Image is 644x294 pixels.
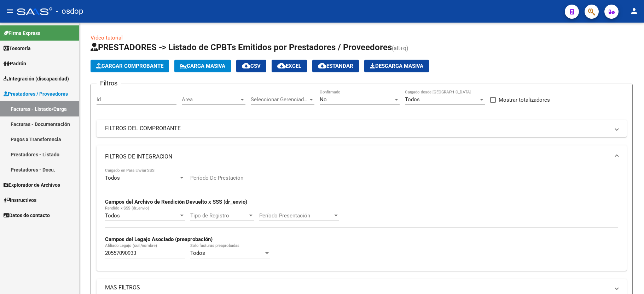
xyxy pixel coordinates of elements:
[312,60,359,72] button: Estandar
[364,60,429,72] app-download-masive: Descarga masiva de comprobantes (adjuntos)
[4,196,36,204] span: Instructivos
[242,61,250,70] mat-icon: cloud_download
[4,90,68,98] span: Prestadores / Proveedores
[190,212,248,219] span: Tipo de Registro
[277,63,301,69] span: EXCEL
[320,96,327,103] span: No
[4,44,31,52] span: Tesorería
[499,96,550,104] span: Mostrar totalizadores
[91,35,123,41] a: Video tutorial
[4,75,69,83] span: Integración (discapacidad)
[4,29,40,37] span: Firma Express
[174,60,231,72] button: Carga Masiva
[97,168,627,271] div: FILTROS DE INTEGRACION
[56,4,83,19] span: - osdop
[272,60,307,72] button: EXCEL
[392,45,408,52] span: (alt+q)
[405,96,420,103] span: Todos
[105,212,120,219] span: Todos
[105,175,120,181] span: Todos
[251,96,308,103] span: Seleccionar Gerenciador
[182,96,239,103] span: Area
[277,61,286,70] mat-icon: cloud_download
[236,60,266,72] button: CSV
[6,7,14,15] mat-icon: menu
[242,63,261,69] span: CSV
[180,63,225,69] span: Carga Masiva
[630,7,638,15] mat-icon: person
[190,250,205,256] span: Todos
[4,60,26,67] span: Padrón
[259,212,333,219] span: Período Presentación
[97,120,627,137] mat-expansion-panel-header: FILTROS DEL COMPROBANTE
[364,60,429,72] button: Descarga Masiva
[105,284,610,292] mat-panel-title: MAS FILTROS
[105,236,213,242] strong: Campos del Legajo Asociado (preaprobación)
[318,63,353,69] span: Estandar
[91,60,169,72] button: Cargar Comprobante
[105,153,610,161] mat-panel-title: FILTROS DE INTEGRACION
[97,78,121,88] h3: Filtros
[97,145,627,168] mat-expansion-panel-header: FILTROS DE INTEGRACION
[318,61,326,70] mat-icon: cloud_download
[4,211,50,219] span: Datos de contacto
[370,63,423,69] span: Descarga Masiva
[105,125,610,132] mat-panel-title: FILTROS DEL COMPROBANTE
[105,199,247,205] strong: Campos del Archivo de Rendición Devuelto x SSS (dr_envio)
[91,42,392,52] span: PRESTADORES -> Listado de CPBTs Emitidos por Prestadores / Proveedores
[96,63,163,69] span: Cargar Comprobante
[4,181,60,189] span: Explorador de Archivos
